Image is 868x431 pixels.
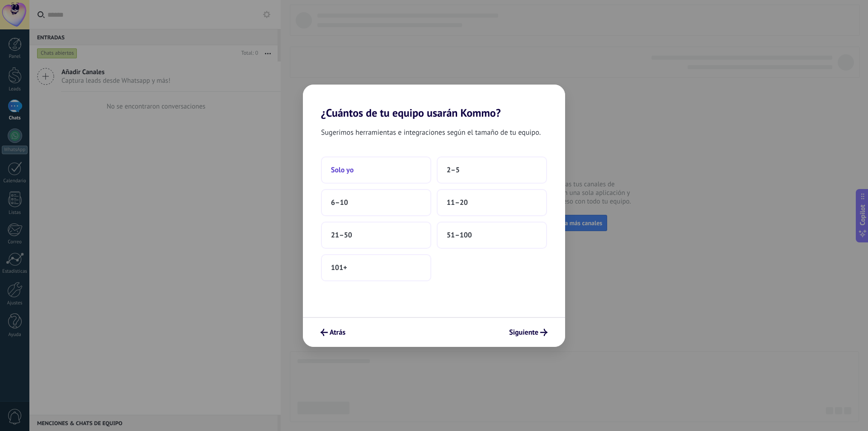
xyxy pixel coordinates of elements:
span: 11–20 [447,198,468,207]
span: 21–50 [331,231,352,240]
button: 2–5 [437,156,547,184]
button: 101+ [321,254,431,281]
button: 11–20 [437,189,547,216]
button: 6–10 [321,189,431,216]
span: 2–5 [447,166,460,175]
span: 51–100 [447,231,472,240]
button: Atrás [316,325,349,340]
span: 6–10 [331,198,348,207]
span: Siguiente [509,329,538,336]
button: Solo yo [321,156,431,184]
button: Siguiente [505,325,552,340]
button: 51–100 [437,222,547,249]
span: 101+ [331,263,347,272]
span: Atrás [330,329,345,336]
span: Sugerimos herramientas e integraciones según el tamaño de tu equipo. [321,127,541,138]
button: 21–50 [321,222,431,249]
h2: ¿Cuántos de tu equipo usarán Kommo? [303,85,565,119]
span: Solo yo [331,166,354,175]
